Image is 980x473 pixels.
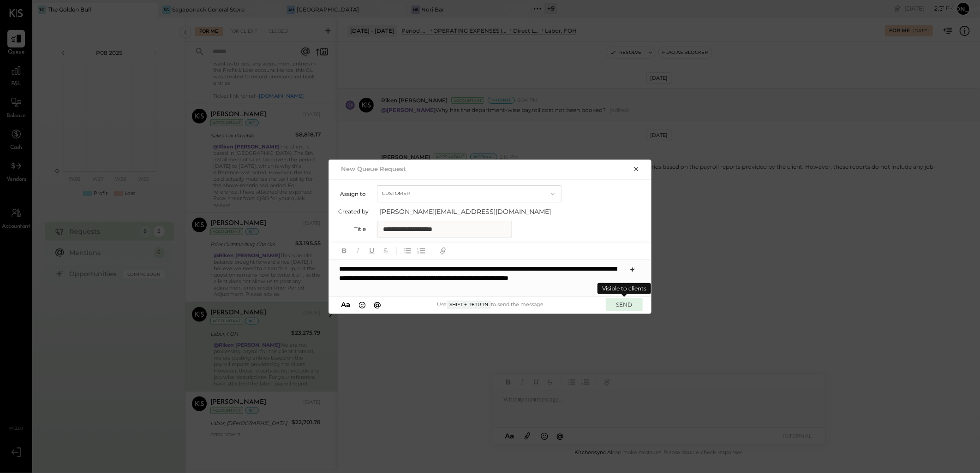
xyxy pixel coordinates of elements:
[338,300,353,310] button: Aa
[437,245,449,257] button: Add URL
[377,185,562,202] button: Customer
[366,245,378,257] button: Underline
[341,165,406,172] h2: New Queue Request
[606,298,643,311] button: SEND
[415,245,427,257] button: Ordered List
[374,300,382,309] span: @
[371,300,384,310] button: @
[380,207,564,216] span: [PERSON_NAME][EMAIL_ADDRESS][DOMAIN_NAME]
[338,190,366,197] label: Assign to
[380,245,392,257] button: Strikethrough
[384,301,597,309] div: Use to send the message
[352,245,364,257] button: Italic
[598,283,651,294] div: Visible to clients
[338,208,369,215] label: Created by
[338,225,366,232] label: Title
[401,245,413,257] button: Unordered List
[346,300,350,309] span: a
[447,301,491,309] span: Shift + Return
[338,245,350,257] button: Bold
